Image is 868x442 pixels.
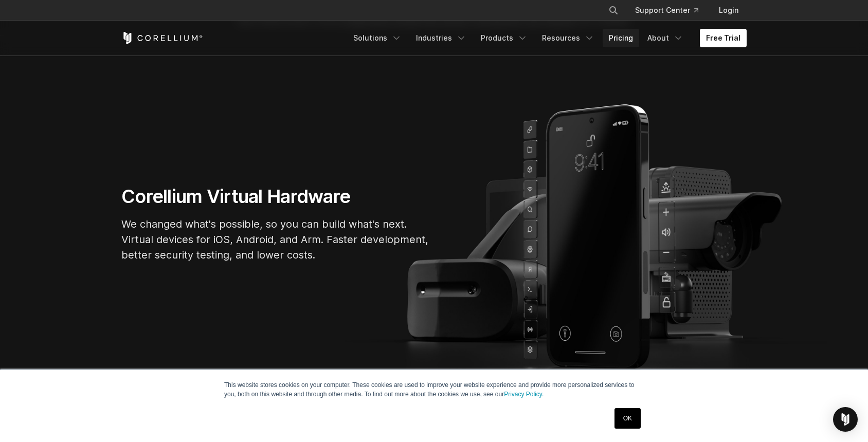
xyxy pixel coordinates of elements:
a: Free Trial [700,29,747,47]
a: Corellium Home [121,32,203,44]
a: Privacy Policy. [504,391,544,398]
a: Pricing [603,29,639,47]
p: This website stores cookies on your computer. These cookies are used to improve your website expe... [224,380,644,399]
h1: Corellium Virtual Hardware [121,185,430,208]
a: Industries [410,29,473,47]
div: Navigation Menu [596,1,747,20]
a: Resources [536,29,601,47]
button: Search [604,1,623,20]
a: Support Center [627,1,707,20]
a: Solutions [347,29,408,47]
a: Products [475,29,534,47]
p: We changed what's possible, so you can build what's next. Virtual devices for iOS, Android, and A... [121,216,430,263]
a: Login [711,1,747,20]
a: About [641,29,690,47]
div: Navigation Menu [347,29,747,47]
a: OK [614,408,641,429]
div: Open Intercom Messenger [833,407,858,432]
